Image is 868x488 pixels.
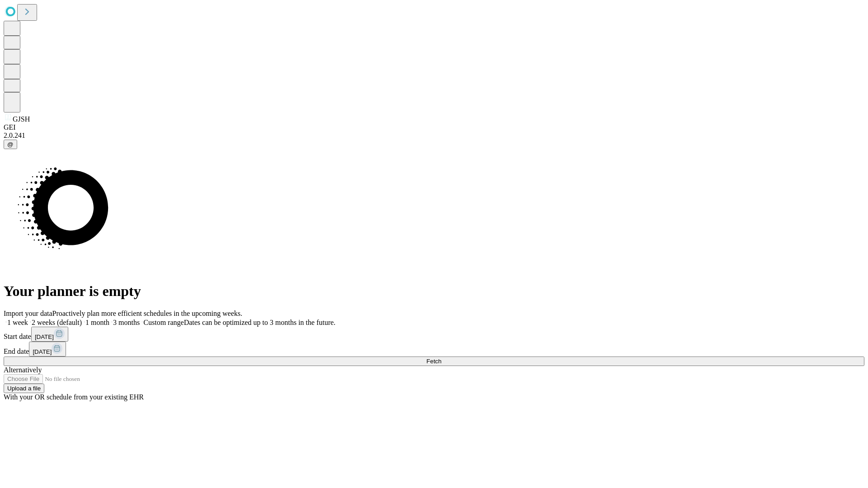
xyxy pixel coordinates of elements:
span: GJSH [13,115,30,123]
div: End date [4,342,864,357]
h1: Your planner is empty [4,283,864,300]
div: Start date [4,327,864,342]
div: 2.0.241 [4,131,864,140]
span: 1 month [85,319,109,326]
div: GEI [4,123,864,131]
span: 3 months [113,319,140,326]
span: Dates can be optimized up to 3 months in the future. [184,319,335,326]
span: [DATE] [35,333,54,340]
button: [DATE] [29,342,66,357]
span: Fetch [426,358,441,365]
button: [DATE] [31,327,68,342]
button: Upload a file [4,384,44,393]
span: Import your data [4,310,52,317]
span: Custom range [143,319,184,326]
span: Alternatively [4,366,42,374]
button: Fetch [4,357,864,366]
span: @ [7,141,14,148]
span: Proactively plan more efficient schedules in the upcoming weeks. [52,310,242,317]
button: @ [4,140,17,149]
span: [DATE] [33,348,52,355]
span: 2 weeks (default) [32,319,82,326]
span: With your OR schedule from your existing EHR [4,393,144,401]
span: 1 week [7,319,28,326]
